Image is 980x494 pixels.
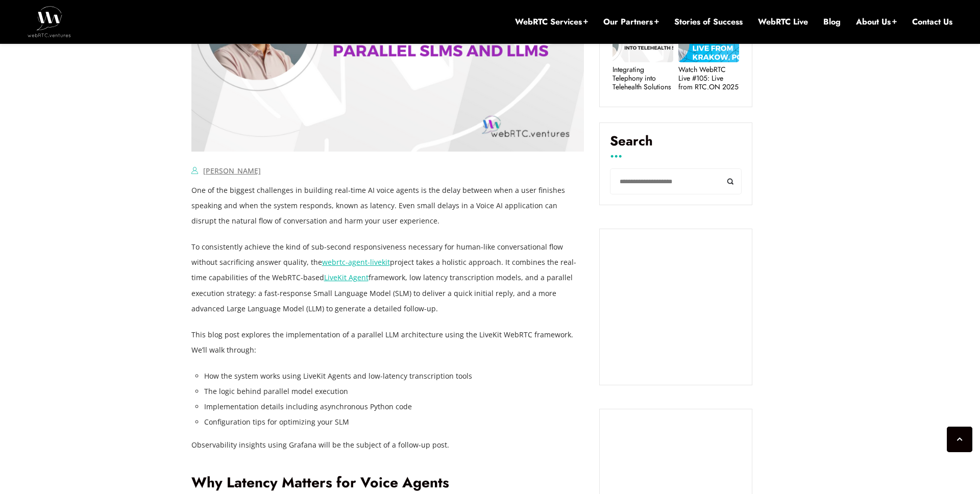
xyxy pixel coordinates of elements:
a: [PERSON_NAME] [203,166,261,176]
img: WebRTC.ventures [28,6,71,37]
a: webrtc-agent-livekit [322,257,390,267]
a: Stories of Success [674,16,743,28]
a: LiveKit Agent [324,273,369,282]
li: The logic behind parallel model execution [204,384,584,399]
p: One of the biggest challenges in building real-time AI voice agents is the delay between when a u... [191,183,584,229]
h2: Why Latency Matters for Voice Agents [191,474,584,492]
label: Search [610,133,742,157]
a: Watch WebRTC Live #105: Live from RTC.ON 2025 [678,65,739,91]
p: Observability insights using Grafana will be the subject of a follow-up post. [191,437,584,453]
a: WebRTC Live [758,16,808,28]
li: Implementation details including asynchronous Python code [204,399,584,414]
p: To consistently achieve the kind of sub-second responsiveness necessary for human-like conversati... [191,239,584,316]
button: Search [719,168,742,194]
a: Integrating Telephony into Telehealth Solutions [612,65,673,91]
a: Our Partners [603,16,659,28]
p: This blog post explores the implementation of a parallel LLM architecture using the LiveKit WebRT... [191,327,584,358]
a: Contact Us [912,16,952,28]
li: Configuration tips for optimizing your SLM [204,414,584,430]
a: WebRTC Services [515,16,588,28]
a: About Us [856,16,897,28]
a: Blog [823,16,841,28]
iframe: Embedded CTA [610,239,742,375]
li: How the system works using LiveKit Agents and low-latency transcription tools [204,368,584,384]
